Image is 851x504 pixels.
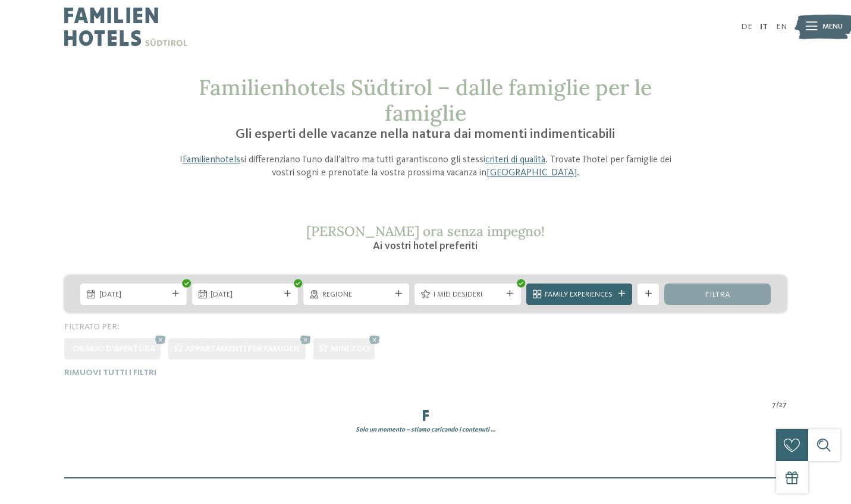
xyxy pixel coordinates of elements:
[779,399,787,410] span: 27
[545,289,613,300] span: Family Experiences
[485,155,545,165] a: criteri di qualità
[434,289,502,300] span: I miei desideri
[373,241,478,251] span: Ai vostri hotel preferiti
[776,23,787,31] a: EN
[822,21,843,32] span: Menu
[776,399,779,410] span: /
[760,23,768,31] a: IT
[56,426,795,434] div: Solo un momento – stiamo caricando i contenuti …
[235,128,615,141] span: Gli esperti delle vacanze nella natura dai momenti indimenticabili
[183,155,240,165] a: Familienhotels
[741,23,752,31] a: DE
[199,74,652,127] span: Familienhotels Südtirol – dalle famiglie per le famiglie
[486,168,577,178] a: [GEOGRAPHIC_DATA]
[211,289,279,300] span: [DATE]
[171,153,680,180] p: I si differenziano l’uno dall’altro ma tutti garantiscono gli stessi . Trovate l’hotel per famigl...
[99,289,168,300] span: [DATE]
[772,399,776,410] span: 7
[306,222,545,240] span: [PERSON_NAME] ora senza impegno!
[322,289,391,300] span: Regione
